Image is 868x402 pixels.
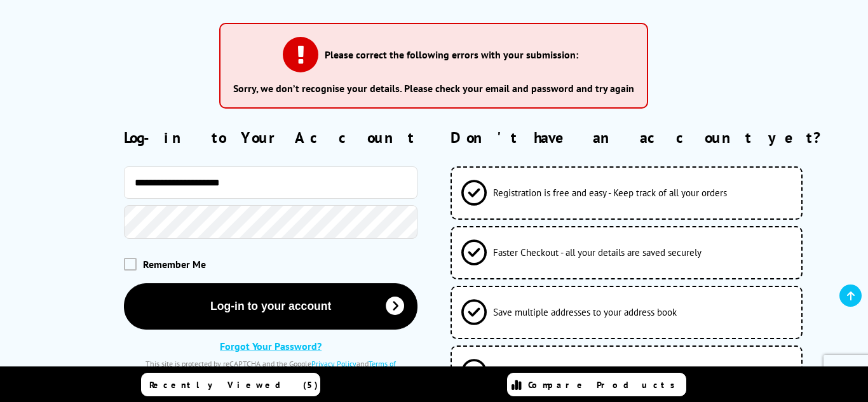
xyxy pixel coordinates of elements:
[124,128,417,147] h2: Log-in to Your Account
[493,187,727,199] span: Registration is free and easy - Keep track of all your orders
[220,340,322,352] a: Forgot Your Password?
[493,306,677,318] span: Save multiple addresses to your address book
[528,379,682,391] span: Compare Products
[149,379,318,391] span: Recently Viewed (5)
[311,359,356,368] a: Privacy Policy
[124,359,417,378] div: This site is protected by reCAPTCHA and the Google and apply.
[143,258,206,271] span: Remember Me
[141,373,320,396] a: Recently Viewed (5)
[451,128,842,147] h2: Don't have an account yet?
[493,246,702,258] span: Faster Checkout - all your details are saved securely
[233,82,634,95] li: Sorry, we don’t recognise your details. Please check your email and password and try again
[325,48,578,61] h3: Please correct the following errors with your submission:
[124,283,417,330] button: Log-in to your account
[507,373,686,396] a: Compare Products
